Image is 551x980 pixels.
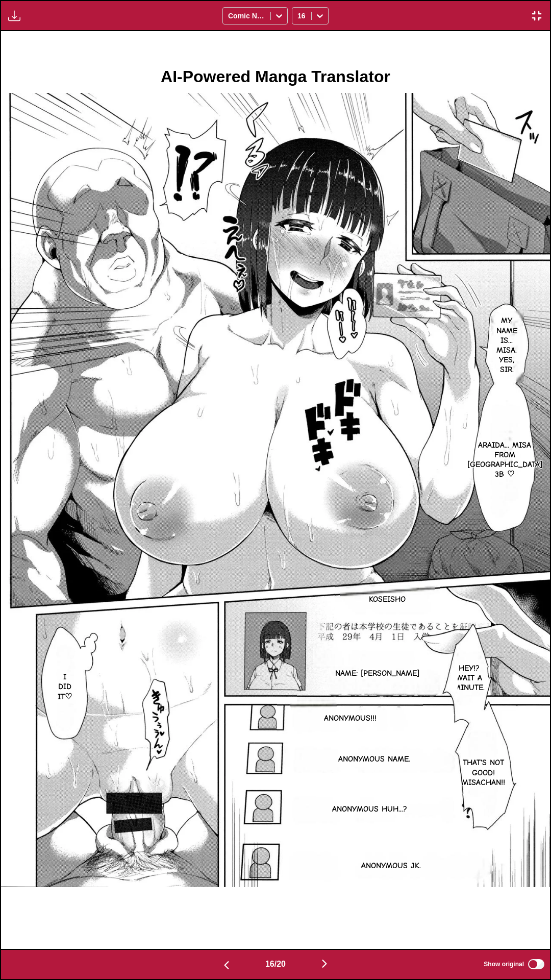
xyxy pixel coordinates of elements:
p: Hey!? Wait a minute. [452,661,487,695]
p: Araida... Misa from [GEOGRAPHIC_DATA] 3B ♡ [465,438,544,482]
p: Anonymous Huh...? [330,802,409,816]
p: Koseisho [367,593,408,606]
p: Anonymous name. [336,752,412,766]
span: 16 / 20 [265,960,286,969]
p: That's not good! Misachan!! [460,756,507,790]
p: Anonymous JK. [359,859,423,873]
img: Previous page [220,959,233,971]
p: My name is... Misa. Yes, sir. [489,314,523,377]
span: Show original [484,961,524,968]
img: Next page [318,958,331,970]
input: Show original [528,959,544,969]
img: Manga Panel [1,93,550,887]
p: Name: [PERSON_NAME] [333,667,421,680]
img: Download translated images [8,10,20,22]
p: Anonymous!!! [322,712,379,725]
p: I did it♡ [54,670,77,704]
